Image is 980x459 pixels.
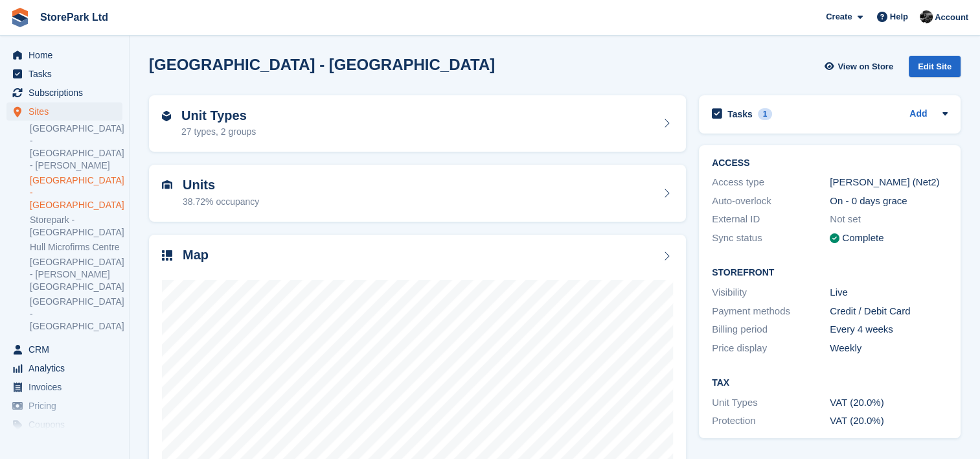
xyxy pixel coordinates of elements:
a: [GEOGRAPHIC_DATA] - [GEOGRAPHIC_DATA] [30,174,122,211]
span: CRM [28,340,106,359]
span: Invoices [28,378,106,396]
div: Weekly [830,341,948,356]
div: Credit / Debit Card [830,304,948,319]
div: Sync status [712,231,830,246]
a: [GEOGRAPHIC_DATA] - [GEOGRAPHIC_DATA] - [PERSON_NAME] [30,123,122,172]
a: Edit Site [909,56,961,82]
span: Sites [28,102,106,121]
span: Analytics [28,359,106,377]
a: menu [6,397,122,415]
div: On - 0 days grace [830,194,948,209]
img: stora-icon-8386f47178a22dfd0bd8f6a31ec36ba5ce8667c1dd55bd0f319d3a0aa187defe.svg [10,8,30,27]
h2: Map [183,248,209,263]
div: External ID [712,212,830,227]
a: Units 38.72% occupancy [149,165,686,222]
a: menu [6,65,122,83]
div: Payment methods [712,304,830,319]
a: Hull Microfirms Centre [30,241,122,253]
div: Auto-overlock [712,194,830,209]
span: Help [890,10,908,23]
span: Tasks [28,65,106,83]
h2: Unit Types [181,108,256,123]
div: Not set [830,212,948,227]
div: [PERSON_NAME] (Net2) [830,175,948,190]
h2: [GEOGRAPHIC_DATA] - [GEOGRAPHIC_DATA] [149,56,495,73]
img: map-icn-33ee37083ee616e46c38cad1a60f524a97daa1e2b2c8c0bc3eb3415660979fc1.svg [162,250,172,261]
h2: Tax [712,378,948,388]
img: Ryan Mulcahy [920,10,933,23]
div: Price display [712,341,830,356]
a: View on Store [823,56,898,77]
span: View on Store [838,60,893,73]
span: Coupons [28,416,106,434]
div: VAT (20.0%) [830,395,948,410]
h2: Tasks [727,108,753,120]
a: menu [6,102,122,121]
a: menu [6,84,122,102]
img: unit-type-icn-2b2737a686de81e16bb02015468b77c625bbabd49415b5ef34ead5e3b44a266d.svg [162,111,171,121]
div: 38.72% occupancy [183,195,259,209]
a: [GEOGRAPHIC_DATA] - [GEOGRAPHIC_DATA] [30,296,122,333]
div: Billing period [712,322,830,337]
h2: ACCESS [712,158,948,169]
div: Unit Types [712,395,830,410]
div: Protection [712,414,830,429]
div: Visibility [712,285,830,300]
div: Edit Site [909,56,961,77]
a: menu [6,46,122,64]
div: VAT (20.0%) [830,414,948,429]
img: unit-icn-7be61d7bf1b0ce9d3e12c5938cc71ed9869f7b940bace4675aadf7bd6d80202e.svg [162,180,172,189]
span: Subscriptions [28,84,106,102]
div: 1 [758,108,773,120]
a: menu [6,359,122,377]
div: 27 types, 2 groups [181,125,256,139]
div: Live [830,285,948,300]
a: Storepark - [GEOGRAPHIC_DATA] [30,214,122,239]
span: Account [935,11,968,24]
a: Add [909,107,927,122]
div: Every 4 weeks [830,322,948,337]
span: Home [28,46,106,64]
a: menu [6,416,122,434]
h2: Units [183,178,259,193]
span: Create [826,10,852,23]
h2: Storefront [712,268,948,278]
a: Unit Types 27 types, 2 groups [149,95,686,152]
a: StorePark Ltd [35,6,113,28]
span: Pricing [28,397,106,415]
a: [GEOGRAPHIC_DATA] - [PERSON_NAME][GEOGRAPHIC_DATA] [30,256,122,293]
a: menu [6,378,122,396]
a: menu [6,340,122,359]
div: Access type [712,175,830,190]
div: Complete [842,231,883,246]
